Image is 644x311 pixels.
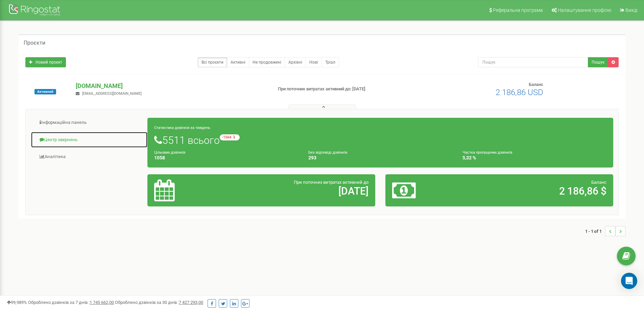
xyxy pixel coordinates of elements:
a: Активні [227,57,249,67]
h4: 1058 [154,155,298,160]
a: Тріал [321,57,339,67]
span: Вихід [625,7,637,13]
a: Центр звернень [31,132,148,148]
h2: [DATE] [229,185,368,197]
a: Аналiтика [31,149,148,165]
h2: 2 186,86 $ [467,185,606,197]
p: При поточних витратах активний до: [DATE] [278,86,419,92]
h5: Проєкти [24,40,45,46]
a: Архівні [285,57,306,67]
a: Нові [306,57,322,67]
span: Реферальна програма [493,7,543,13]
a: Всі проєкти [198,57,227,67]
span: 2 186,86 USD [496,88,543,97]
span: 1 - 1 of 1 [585,226,605,236]
small: Статистика дзвінків за тиждень [154,126,210,130]
span: [EMAIL_ADDRESS][DOMAIN_NAME] [82,91,142,96]
h1: 5511 всього [154,134,606,146]
input: Пошук [478,57,588,67]
div: Open Intercom Messenger [621,273,637,289]
span: Оброблено дзвінків за 30 днів : [115,300,203,305]
h4: 293 [308,155,452,160]
span: Активний [34,89,56,94]
u: 7 427 293,00 [179,300,203,305]
span: Баланс [529,82,543,87]
small: Цільових дзвінків [154,150,185,155]
button: Пошук [588,57,608,67]
a: Не продовжені [249,57,285,67]
span: Оброблено дзвінків за 7 днів : [28,300,114,305]
p: [DOMAIN_NAME] [76,82,267,90]
span: Баланс [591,180,606,185]
a: Новий проєкт [25,57,66,67]
span: 99,989% [7,300,27,305]
small: Частка пропущених дзвінків [462,150,512,155]
nav: ... [585,219,625,243]
a: Інформаційна панель [31,114,148,131]
span: Налаштування профілю [558,7,611,13]
h4: 5,32 % [462,155,606,160]
small: -1564 [220,134,240,140]
small: Без відповіді дзвінків [308,150,347,155]
u: 1 745 662,00 [90,300,114,305]
span: При поточних витратах активний до [294,180,368,185]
